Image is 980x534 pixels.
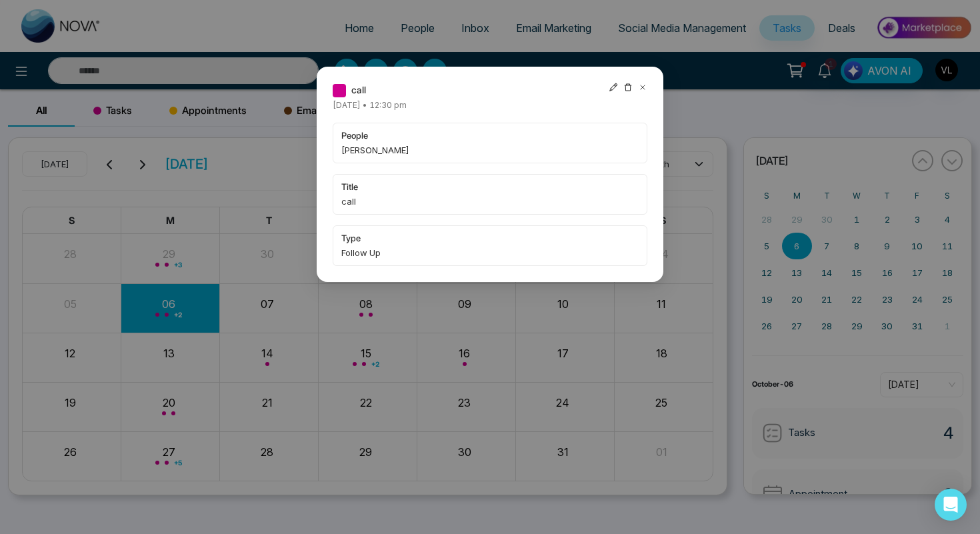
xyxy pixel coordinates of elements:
span: call [341,195,639,208]
span: [DATE] • 12:30 pm [333,100,407,110]
div: Open Intercom Messenger [935,489,967,521]
span: title [341,180,639,193]
span: [PERSON_NAME] [341,143,639,157]
span: type [341,231,639,245]
span: Follow Up [341,246,639,259]
span: people [341,129,639,142]
span: call [351,83,366,97]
